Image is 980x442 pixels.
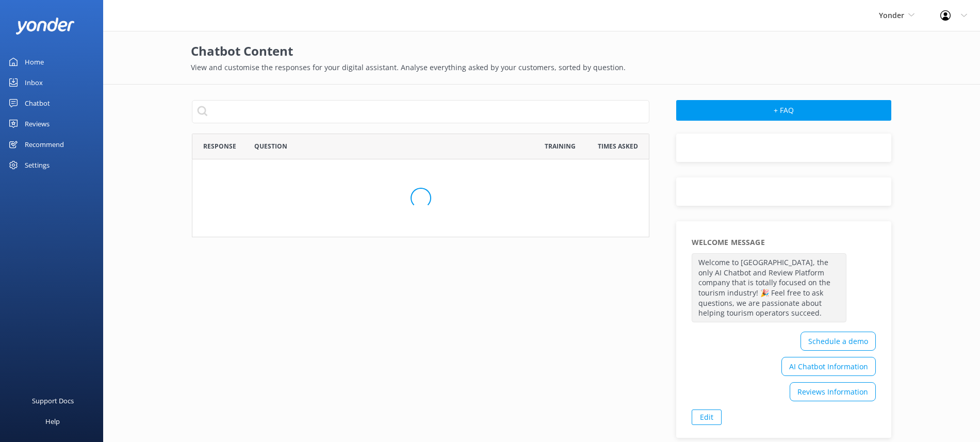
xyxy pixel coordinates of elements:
[801,332,876,351] div: Schedule a demo
[192,159,649,237] div: grid
[692,410,722,425] a: Edit
[25,52,44,72] div: Home
[879,10,904,20] span: Yonder
[191,41,892,61] h2: Chatbot Content
[25,93,50,113] div: Chatbot
[692,253,846,322] p: Welcome to [GEOGRAPHIC_DATA], the only AI Chatbot and Review Platform company that is totally foc...
[781,357,876,376] div: AI Chatbot Information
[25,134,64,155] div: Recommend
[676,100,891,121] button: + FAQ
[45,411,60,432] div: Help
[25,113,50,134] div: Reviews
[692,237,765,248] h5: Welcome Message
[25,72,43,93] div: Inbox
[254,141,287,151] span: Question
[191,62,892,73] p: View and customise the responses for your digital assistant. Analyse everything asked by your cus...
[598,141,638,151] span: Times Asked
[545,141,576,151] span: Training
[25,155,50,175] div: Settings
[32,390,74,411] div: Support Docs
[203,141,236,151] span: Response
[15,18,75,35] img: yonder-white-logo.png
[790,382,876,401] div: Reviews Information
